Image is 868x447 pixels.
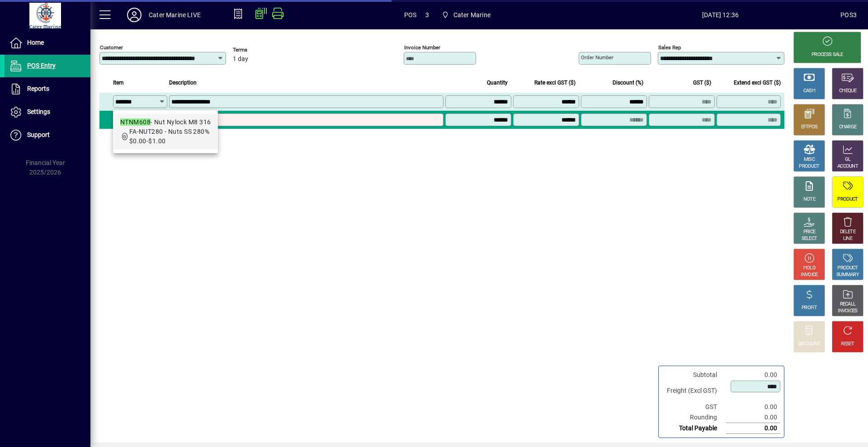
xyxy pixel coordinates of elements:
[5,124,90,146] a: Support
[839,124,857,131] div: CHARGE
[840,8,857,22] div: POS3
[803,88,815,94] div: CASH
[693,78,711,88] span: GST ($)
[662,380,726,402] td: Freight (Excl GST)
[798,341,820,348] div: DISCOUNT
[27,39,44,46] span: Home
[438,7,494,23] span: Cater Marine
[27,131,50,138] span: Support
[845,156,851,163] div: GL
[839,88,856,94] div: CHEQUE
[799,163,819,170] div: PRODUCT
[600,8,840,22] span: [DATE] 12:36
[803,229,816,235] div: PRICE
[837,265,858,272] div: PRODUCT
[404,44,440,51] mat-label: Invoice number
[27,85,49,92] span: Reports
[100,44,123,51] mat-label: Customer
[801,272,817,278] div: INVOICE
[662,412,726,423] td: Rounding
[453,8,491,22] span: Cater Marine
[840,229,855,235] div: DELETE
[27,62,56,69] span: POS Entry
[120,118,211,127] div: - Nut Nylock M8 316
[801,124,818,131] div: EFTPOS
[841,341,854,348] div: RESET
[113,78,124,88] span: Item
[811,52,843,58] div: PROCESS SALE
[802,235,817,242] div: SELECT
[5,78,90,100] a: Reports
[726,402,780,412] td: 0.00
[233,47,287,53] span: Terms
[802,305,817,311] div: PROFIT
[425,8,429,22] span: 3
[658,44,681,51] mat-label: Sales rep
[581,54,613,61] mat-label: Order number
[27,108,50,115] span: Settings
[803,265,815,272] div: HOLD
[120,7,149,23] button: Profile
[734,78,781,88] span: Extend excl GST ($)
[838,308,857,315] div: INVOICES
[803,196,815,203] div: NOTE
[613,78,643,88] span: Discount (%)
[804,156,815,163] div: MISC
[837,196,858,203] div: PRODUCT
[113,114,218,150] mat-option: NTNM608 - Nut Nylock M8 316
[233,56,248,63] span: 1 day
[534,78,576,88] span: Rate excl GST ($)
[726,423,780,434] td: 0.00
[129,128,210,145] span: FA-NUT280 - Nuts SS 280% $0.00-$1.00
[726,370,780,380] td: 0.00
[487,78,508,88] span: Quantity
[843,235,852,242] div: LINE
[5,32,90,54] a: Home
[662,370,726,380] td: Subtotal
[404,8,417,22] span: POS
[120,118,151,126] em: NTNM608
[662,402,726,412] td: GST
[726,412,780,423] td: 0.00
[840,301,856,308] div: RECALL
[149,8,201,22] div: Cater Marine LIVE
[836,272,859,278] div: SUMMARY
[169,78,197,88] span: Description
[5,101,90,123] a: Settings
[662,423,726,434] td: Total Payable
[837,163,858,170] div: ACCOUNT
